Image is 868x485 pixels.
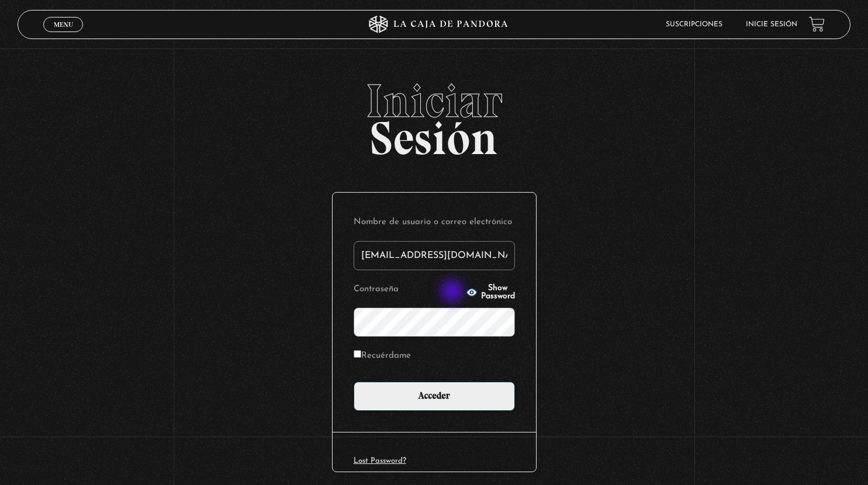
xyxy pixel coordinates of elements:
input: Recuérdame [354,350,361,358]
label: Contraseña [354,281,462,299]
input: Acceder [354,382,515,411]
button: Show Password [466,284,515,301]
span: Iniciar [18,78,851,124]
span: Cerrar [50,30,77,39]
a: Lost Password? [354,457,406,465]
h2: Sesión [18,78,851,152]
label: Nombre de usuario o correo electrónico [354,214,515,232]
span: Menu [54,21,73,28]
label: Recuérdame [354,347,411,365]
a: Suscripciones [666,21,722,28]
a: Inicie sesión [746,21,797,28]
a: View your shopping cart [809,16,825,32]
span: Show Password [481,284,515,301]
